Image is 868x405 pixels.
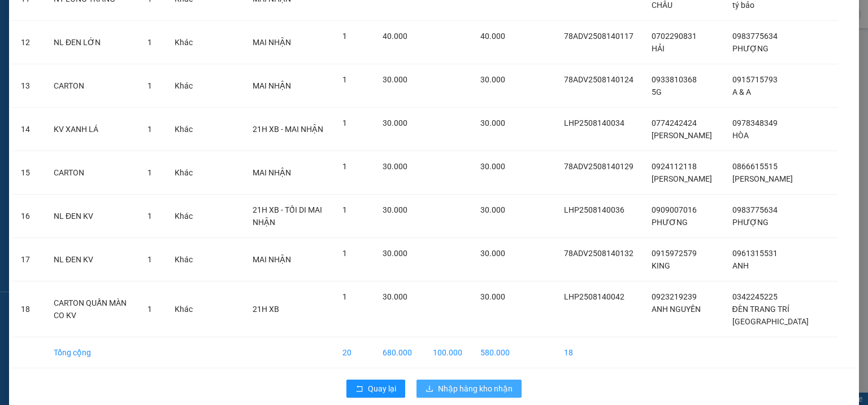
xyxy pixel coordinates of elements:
[383,118,407,127] span: 30.000
[383,292,407,301] span: 30.000
[383,249,407,258] span: 30.000
[166,64,202,108] td: Khác
[333,337,374,368] td: 20
[355,385,363,394] span: rollback
[253,305,279,314] span: 21H XB
[652,305,701,314] span: ANH NGUYÊN
[480,118,505,127] span: 30.000
[12,21,45,64] td: 12
[12,195,45,238] td: 16
[253,125,323,134] span: 21H XB - MAI NHẬN
[45,151,138,195] td: CARTON
[45,21,138,64] td: NL ĐEN LỚN
[732,1,754,10] span: tý bảo
[45,281,138,337] td: CARTON QUẤN MÀN CO KV
[147,125,152,134] span: 1
[564,118,624,127] span: LHP2508140034
[166,151,202,195] td: Khác
[555,337,643,368] td: 18
[732,44,769,53] span: PHƯỢNG
[471,337,519,368] td: 580.000
[652,32,697,41] span: 0702290831
[45,64,138,108] td: CARTON
[480,162,505,171] span: 30.000
[652,174,712,183] span: [PERSON_NAME]
[383,162,407,171] span: 30.000
[342,292,347,301] span: 1
[652,75,697,84] span: 0933810368
[342,205,347,214] span: 1
[383,205,407,214] span: 30.000
[652,118,697,127] span: 0774242424
[166,21,202,64] td: Khác
[253,38,291,47] span: MAI NHẬN
[732,32,778,41] span: 0983775634
[342,75,347,84] span: 1
[147,255,152,264] span: 1
[732,174,793,183] span: [PERSON_NAME]
[652,205,697,214] span: 0909007016
[166,195,202,238] td: Khác
[732,118,778,127] span: 0978348349
[438,382,513,395] span: Nhập hàng kho nhận
[374,337,424,368] td: 680.000
[732,87,751,96] span: A & A
[480,292,505,301] span: 30.000
[342,118,347,127] span: 1
[253,168,291,177] span: MAI NHẬN
[732,261,749,270] span: ANH
[564,32,633,41] span: 78ADV2508140117
[12,64,45,108] td: 13
[45,238,138,281] td: NL ĐEN KV
[166,281,202,337] td: Khác
[652,249,697,258] span: 0915972579
[383,75,407,84] span: 30.000
[147,38,152,47] span: 1
[564,249,633,258] span: 78ADV2508140132
[166,238,202,281] td: Khác
[564,162,633,171] span: 78ADV2508140129
[45,108,138,151] td: KV XANH LÁ
[383,32,407,41] span: 40.000
[147,168,152,177] span: 1
[253,205,322,227] span: 21H XB - TỐI DI MAI NHẬN
[652,261,670,270] span: KING
[732,249,778,258] span: 0961315531
[166,108,202,151] td: Khác
[253,255,291,264] span: MAI NHẬN
[480,249,505,258] span: 30.000
[342,249,347,258] span: 1
[12,151,45,195] td: 15
[342,162,347,171] span: 1
[732,162,778,171] span: 0866615515
[342,32,347,41] span: 1
[652,131,712,140] span: [PERSON_NAME]
[147,81,152,90] span: 1
[12,238,45,281] td: 17
[45,195,138,238] td: NL ĐEN KV
[480,75,505,84] span: 30.000
[564,205,624,214] span: LHP2508140036
[652,162,697,171] span: 0924112118
[652,292,697,301] span: 0923219239
[652,87,662,96] span: 5G
[253,81,291,90] span: MAI NHẬN
[732,75,778,84] span: 0915715793
[652,1,672,10] span: CHÂU
[426,385,433,394] span: download
[12,281,45,337] td: 18
[368,382,396,395] span: Quay lại
[346,380,405,398] button: rollbackQuay lại
[732,292,778,301] span: 0342245225
[147,305,152,314] span: 1
[564,292,624,301] span: LHP2508140042
[147,212,152,221] span: 1
[732,218,769,227] span: PHƯỢNG
[424,337,471,368] td: 100.000
[480,205,505,214] span: 30.000
[564,75,633,84] span: 78ADV2508140124
[732,205,778,214] span: 0983775634
[732,131,749,140] span: HÒA
[480,32,505,41] span: 40.000
[45,337,138,368] td: Tổng cộng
